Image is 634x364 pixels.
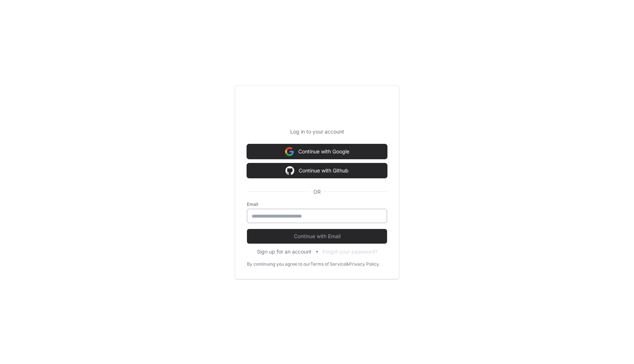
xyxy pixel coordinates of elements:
button: Continue with Github [247,163,387,178]
span: Continue with Email [247,233,387,240]
a: Privacy Policy. [349,261,380,267]
img: Sign in with google [285,144,294,159]
div: & [346,261,349,267]
button: Continue with Email [247,229,387,244]
button: Continue with Google [247,144,387,159]
button: Forgot your password? [323,248,378,255]
a: Terms of Service [310,261,346,267]
label: Email [247,201,387,207]
img: Sign in with google [285,163,294,178]
div: By continuing you agree to our [247,261,310,267]
button: Sign up for an account [257,248,311,255]
span: OR [310,188,324,196]
p: Log in to your account [247,128,387,135]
